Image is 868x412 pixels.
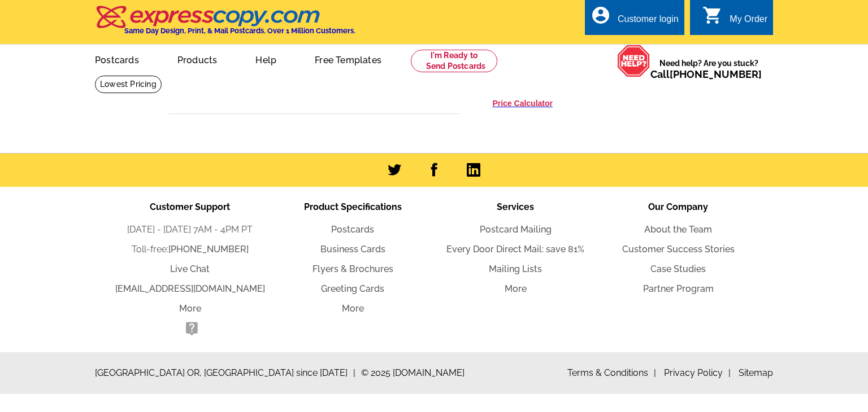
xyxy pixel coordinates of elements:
[591,5,611,25] i: account_circle
[108,243,271,256] li: Toll-free:
[492,98,553,108] a: Price Calculator
[77,46,157,72] a: Postcards
[108,223,271,236] li: [DATE] - [DATE] 7AM - 4PM PT
[480,224,552,235] a: Postcard Mailing
[304,201,402,212] span: Product Specifications
[739,367,773,378] a: Sitemap
[664,367,731,378] a: Privacy Policy
[650,68,762,80] span: Call
[124,27,355,35] h4: Same Day Design, Print, & Mail Postcards. Over 1 Million Customers.
[567,367,656,378] a: Terms & Conditions
[170,264,210,274] a: Live Chat
[591,12,679,27] a: account_circle Customer login
[150,201,230,212] span: Customer Support
[179,303,201,314] a: More
[115,283,265,294] a: [EMAIL_ADDRESS][DOMAIN_NAME]
[702,12,767,27] a: shopping_cart My Order
[644,224,712,235] a: About the Team
[702,5,723,25] i: shopping_cart
[446,244,584,255] a: Every Door Direct Mail: save 81%
[648,201,708,212] span: Our Company
[297,46,400,72] a: Free Templates
[342,303,364,314] a: More
[331,224,374,235] a: Postcards
[670,68,762,80] a: [PHONE_NUMBER]
[320,244,385,255] a: Business Cards
[643,283,714,294] a: Partner Program
[505,283,527,294] a: More
[489,264,542,274] a: Mailing Lists
[361,366,465,380] span: © 2025 [DOMAIN_NAME]
[650,264,706,274] a: Case Studies
[730,14,767,30] div: My Order
[618,14,679,30] div: Customer login
[617,45,650,77] img: help
[650,58,767,80] span: Need help? Are you stuck?
[237,46,294,72] a: Help
[95,14,355,35] a: Same Day Design, Print, & Mail Postcards. Over 1 Million Customers.
[622,244,735,255] a: Customer Success Stories
[159,46,236,72] a: Products
[313,264,393,274] a: Flyers & Brochures
[321,283,384,294] a: Greeting Cards
[497,201,534,212] span: Services
[95,366,355,380] span: [GEOGRAPHIC_DATA] OR, [GEOGRAPHIC_DATA] since [DATE]
[168,244,249,255] a: [PHONE_NUMBER]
